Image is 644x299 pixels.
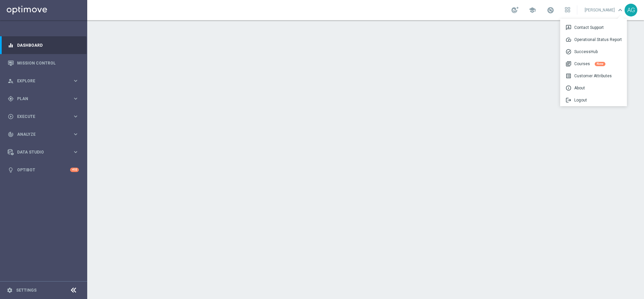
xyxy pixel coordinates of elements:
[560,46,627,58] div: SuccessHub
[7,167,79,173] button: lightbulb Optibot +10
[72,131,79,137] i: keyboard_arrow_right
[7,43,79,48] button: equalizer Dashboard
[560,70,627,82] a: list_altCustomer Attributes
[72,78,79,84] i: keyboard_arrow_right
[8,78,72,84] div: Explore
[7,96,79,101] button: gps_fixed Plan keyboard_arrow_right
[595,62,605,66] div: New
[7,287,13,293] i: settings
[566,85,574,91] span: info
[560,94,627,106] div: Logout
[7,149,79,155] button: Data Studio keyboard_arrow_right
[17,79,72,83] span: Explore
[8,161,79,179] div: Optibot
[8,78,14,84] i: person_search
[17,115,72,119] span: Execute
[7,132,79,137] button: track_changes Analyze keyboard_arrow_right
[560,46,627,58] a: task_altSuccessHub
[17,161,70,179] a: Optibot
[560,34,627,46] div: Operational Status Report
[560,22,627,34] a: 3pContact Support
[560,58,627,70] a: library_booksCoursesNew
[8,149,72,155] div: Data Studio
[625,4,637,16] div: AG
[560,70,627,82] div: Customer Attributes
[566,37,574,43] span: speed
[8,96,14,102] i: gps_fixed
[560,82,627,94] a: infoAbout
[7,60,79,66] button: Mission Control
[8,131,72,137] div: Analyze
[72,95,79,102] i: keyboard_arrow_right
[8,167,14,173] i: lightbulb
[566,97,574,103] span: logout
[560,58,627,70] div: Courses
[616,6,624,14] span: keyboard_arrow_down
[8,96,72,102] div: Plan
[566,61,574,67] span: library_books
[17,132,72,136] span: Analyze
[8,114,14,120] i: play_circle_outline
[8,131,14,137] i: track_changes
[566,49,574,55] span: task_alt
[566,25,574,31] span: 3p
[560,94,627,106] a: logoutLogout
[8,54,79,72] div: Mission Control
[7,78,79,84] button: person_search Explore keyboard_arrow_right
[17,54,79,72] a: Mission Control
[7,114,79,119] button: play_circle_outline Execute keyboard_arrow_right
[70,168,79,172] div: +10
[8,36,79,54] div: Dashboard
[560,34,627,46] a: speedOperational Status Report
[16,288,37,292] a: Settings
[584,5,625,15] a: [PERSON_NAME]keyboard_arrow_down 3pContact Support speedOperational Status Report task_altSuccess...
[529,6,536,14] span: school
[560,82,627,94] div: About
[17,150,72,154] span: Data Studio
[72,149,79,155] i: keyboard_arrow_right
[17,36,79,54] a: Dashboard
[8,114,72,120] div: Execute
[8,42,14,48] i: equalizer
[72,113,79,120] i: keyboard_arrow_right
[560,22,627,34] div: Contact Support
[17,97,72,101] span: Plan
[566,73,574,79] span: list_alt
